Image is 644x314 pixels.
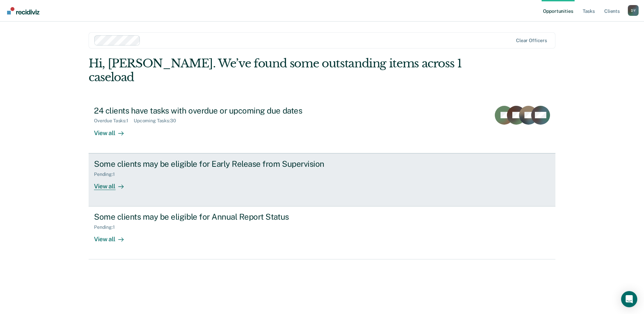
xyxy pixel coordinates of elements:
button: Profile dropdown button [628,5,639,16]
a: 24 clients have tasks with overdue or upcoming due datesOverdue Tasks:1Upcoming Tasks:30View all [89,100,555,153]
div: View all [94,230,132,243]
div: Some clients may be eligible for Annual Report Status [94,212,330,222]
img: Recidiviz [7,7,39,14]
div: Overdue Tasks : 1 [94,118,134,124]
div: View all [94,177,132,190]
div: Open Intercom Messenger [621,291,637,307]
div: Clear officers [516,38,547,43]
a: Some clients may be eligible for Annual Report StatusPending:1View all [89,207,555,259]
a: Some clients may be eligible for Early Release from SupervisionPending:1View all [89,153,555,207]
div: Some clients may be eligible for Early Release from Supervision [94,159,330,169]
div: Upcoming Tasks : 30 [134,118,182,124]
div: View all [94,124,132,137]
div: D Y [628,5,639,16]
div: Hi, [PERSON_NAME]. We’ve found some outstanding items across 1 caseload [89,57,462,84]
div: Pending : 1 [94,171,120,177]
div: 24 clients have tasks with overdue or upcoming due dates [94,106,330,116]
div: Pending : 1 [94,224,120,230]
